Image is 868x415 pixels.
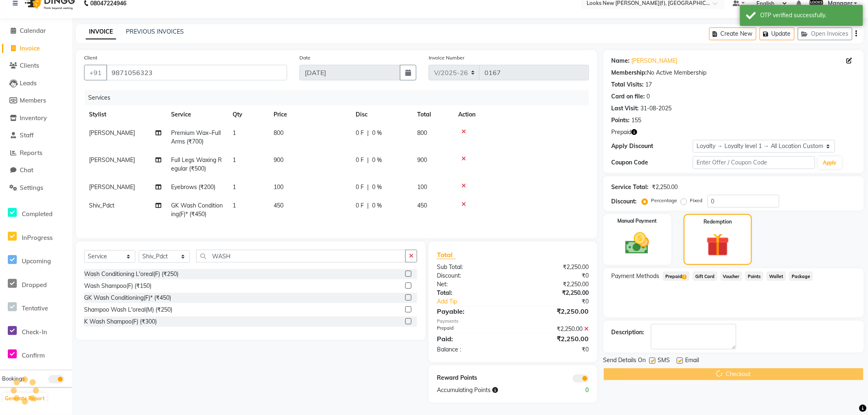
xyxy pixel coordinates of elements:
span: 800 [417,129,427,137]
span: Prepaid [663,271,690,281]
span: | [367,129,369,137]
div: Paid: [431,334,513,344]
button: +91 [84,65,107,80]
a: Clients [2,61,70,71]
span: Completed [22,210,53,218]
span: Invoice [20,44,40,52]
div: Name: [612,57,630,65]
a: Invoice [2,44,70,53]
div: 155 [632,116,642,125]
div: Wash Conditioning L'oreal(F) (₹250) [84,270,178,278]
img: _gift.svg [699,230,737,259]
span: Email [685,356,699,366]
th: Price [269,105,351,124]
span: Clients [20,62,39,69]
span: Payment Methods [612,272,660,280]
div: Points: [612,116,630,125]
span: Package [789,271,813,281]
span: 0 % [372,183,382,192]
button: Open Invoices [798,27,852,40]
a: PREVIOUS INVOICES [126,28,184,35]
span: | [367,183,369,192]
span: 0 F [356,201,364,210]
span: | [367,156,369,164]
a: [PERSON_NAME] [632,57,678,65]
div: Discount: [431,271,513,280]
div: Payable: [431,306,513,316]
div: Shampoo Wash L'oreal(M) (₹250) [84,306,172,314]
label: Percentage [651,197,678,204]
th: Total [412,105,453,124]
button: Update [760,27,795,40]
div: No Active Membership [612,68,856,77]
th: Service [166,105,228,124]
span: 900 [274,156,283,164]
div: ₹2,250.00 [513,289,595,297]
span: Inventory [20,114,47,122]
span: SMS [658,356,670,366]
div: ₹0 [513,271,595,280]
span: 0 % [372,201,382,210]
div: ₹2,250.00 [513,334,595,344]
span: Prepaid [612,128,632,137]
span: 100 [274,183,283,191]
span: Send Details On [603,356,646,366]
div: Balance : [431,345,513,354]
span: [PERSON_NAME] [89,183,135,191]
span: 1 [233,129,236,137]
span: 0 F [356,156,364,164]
span: Voucher [721,271,742,281]
div: Apply Discount [612,142,693,150]
span: 0 % [372,129,382,137]
span: Total [437,251,456,259]
span: 800 [274,129,283,137]
div: ₹2,250.00 [652,183,678,192]
span: Staff [20,131,34,139]
span: Members [20,96,46,104]
div: 31-08-2025 [641,104,672,113]
a: Settings [2,183,70,193]
button: Create New [709,27,756,40]
span: 7 [682,275,687,280]
div: Prepaid [431,325,513,333]
span: Tentative [22,304,48,312]
span: 1 [233,202,236,209]
div: ₹0 [513,345,595,354]
span: Premium Wax~Full Arms (₹700) [171,129,221,145]
label: Redemption [704,218,732,226]
span: Wallet [767,271,786,281]
input: Enter Offer / Coupon Code [693,156,815,169]
div: Coupon Code [612,158,693,167]
span: [PERSON_NAME] [89,156,135,164]
th: Disc [351,105,412,124]
div: 0 [554,386,595,394]
span: Calendar [20,27,46,34]
th: Qty [228,105,269,124]
span: Settings [20,184,43,192]
div: OTP verified successfully. [761,11,857,20]
a: Staff [2,131,70,140]
a: Inventory [2,114,70,123]
div: ₹2,250.00 [513,263,595,271]
input: Search or Scan [196,250,406,262]
span: Gift Card [693,271,717,281]
span: 0 F [356,183,364,192]
span: Full Legs Waxing Regular (₹500) [171,156,222,172]
span: 0 % [372,156,382,164]
span: Confirm [22,351,45,359]
div: K Wash Shampoo(F) (₹300) [84,317,157,326]
span: 1 [233,156,236,164]
div: Membership: [612,68,647,77]
a: Calendar [2,26,70,36]
button: Generate Report [3,393,47,404]
span: 0 F [356,129,364,137]
span: 450 [417,202,427,209]
span: [PERSON_NAME] [89,129,135,137]
div: ₹0 [527,297,595,306]
div: Wash Shampoo(F) (₹150) [84,282,151,290]
div: 17 [646,80,652,89]
button: Apply [818,157,842,169]
input: Search by Name/Mobile/Email/Code [106,65,287,80]
span: 1 [233,183,236,191]
th: Action [453,105,589,124]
